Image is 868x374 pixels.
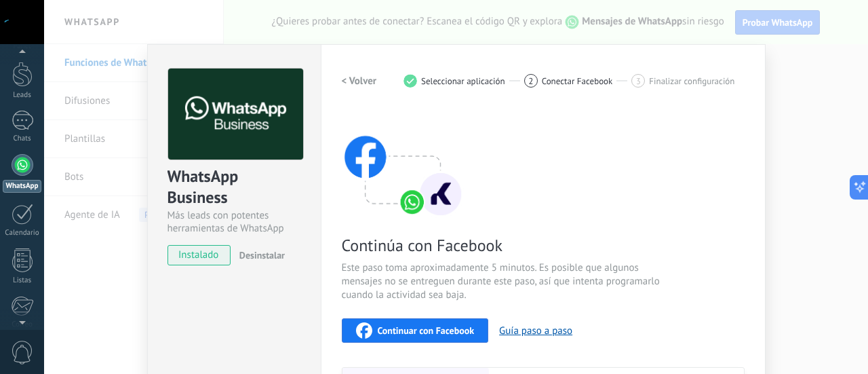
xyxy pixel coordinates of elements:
span: 3 [636,75,641,87]
span: Finalizar configuración [649,76,734,86]
button: Continuar con Facebook [342,318,489,343]
span: 2 [528,75,533,87]
span: Desinstalar [239,249,285,261]
button: Desinstalar [234,245,285,265]
button: < Volver [342,69,377,93]
span: Este paso toma aproximadamente 5 minutos. Es posible que algunos mensajes no se entreguen durante... [342,261,665,302]
span: instalado [168,245,230,265]
div: Leads [3,91,42,100]
img: logo_main.png [168,69,303,160]
span: Seleccionar aplicación [421,76,505,86]
div: Más leads con potentes herramientas de WhatsApp [167,209,301,235]
span: Continúa con Facebook [342,235,665,256]
div: WhatsApp [3,180,41,193]
div: Calendario [3,229,42,238]
button: Guía paso a paso [499,324,572,337]
div: WhatsApp Business [167,166,301,209]
div: Chats [3,134,42,143]
span: Continuar con Facebook [378,326,475,335]
div: Listas [3,276,42,285]
img: connect with facebook [342,109,464,218]
h2: < Volver [342,75,377,88]
span: Conectar Facebook [542,76,613,86]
